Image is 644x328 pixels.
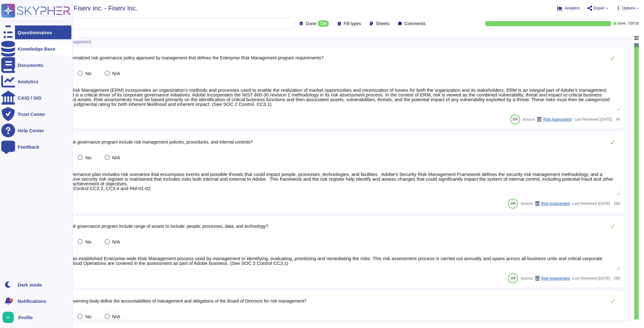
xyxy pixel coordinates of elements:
span: Export [594,6,605,10]
span: 100 [510,276,516,280]
span: N/A [112,71,120,76]
a: Analytics [1,74,71,88]
span: No [85,155,91,160]
span: Last Reviewed [DATE] [572,202,610,205]
span: Risk Assessment [541,276,570,280]
span: Last Reviewed [DATE] [575,118,612,121]
span: Done: [618,22,626,25]
div: Trust Center [18,112,45,117]
span: 46 [615,118,620,121]
span: Options [622,6,635,10]
span: Does the risk governance program include risk management policies, procedures, and internal contr... [50,139,253,145]
a: Questionnaires [1,25,71,39]
span: No [85,71,91,76]
span: A. Enterprise Risk Management [29,40,91,44]
span: Fiserv Inc. - Fiserv Inc. [74,5,137,11]
input: Search by keywords [25,18,294,29]
span: Risk Assessment [543,118,572,121]
span: Sheets [376,21,390,26]
div: Documents [18,63,43,68]
a: Documents [1,58,71,72]
div: Questionnaires [18,30,52,35]
span: 100 [510,202,516,205]
span: Is there a formalized risk governance policy approved by management that defines the Enterprise R... [50,55,324,60]
span: 100 [513,118,518,121]
span: N/A [112,239,120,244]
span: Source: [520,276,570,281]
a: Trust Center [1,107,71,121]
span: Profile [18,315,33,320]
div: 720 [318,20,329,27]
div: Help Center [18,128,44,133]
div: Analytics [18,79,39,84]
span: Analytics [565,6,580,10]
a: CAIQ / SIG [1,91,71,105]
span: Does the governing body define the accountabilities of management and obligations of the Board of... [50,298,307,303]
a: Feedback [1,140,71,154]
span: N/A [112,314,120,319]
span: No [85,314,91,319]
span: N/A [112,155,120,160]
span: Source: [523,117,572,122]
span: Comments [404,21,426,26]
div: CAIQ / SIG [18,96,42,100]
span: Source: [520,201,570,206]
div: Dark mode [18,282,42,287]
span: No [85,239,91,244]
a: Help Center [1,123,71,137]
textarea: Adobe has an established Enterprise-wide Risk Management process used by management in identifyin... [43,251,620,270]
a: Knowledge Base [1,42,71,56]
textarea: The risk governance plan includes risk scenarios that encompass events and possible threats that ... [43,167,620,195]
span: 283 [613,202,620,205]
div: 9+ [9,298,13,302]
textarea: Enterprise Risk Management (ERM) incorporates an organization’s methods and processes used to ena... [43,82,620,111]
span: 720 / 720 [628,22,639,25]
span: Does the risk governance program include range of assets to include: people, processes, data, and... [50,224,268,229]
div: Feedback [18,145,39,149]
span: Done [306,21,316,26]
span: Fill types [344,21,361,26]
img: user [3,312,14,323]
span: Last Reviewed [DATE] [572,276,610,280]
span: 285 [613,276,620,280]
button: user [1,310,18,324]
div: Knowledge Base [18,46,55,51]
span: Notifications [18,299,46,303]
button: Analytics [557,6,580,11]
span: Risk Assessment [541,202,570,205]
